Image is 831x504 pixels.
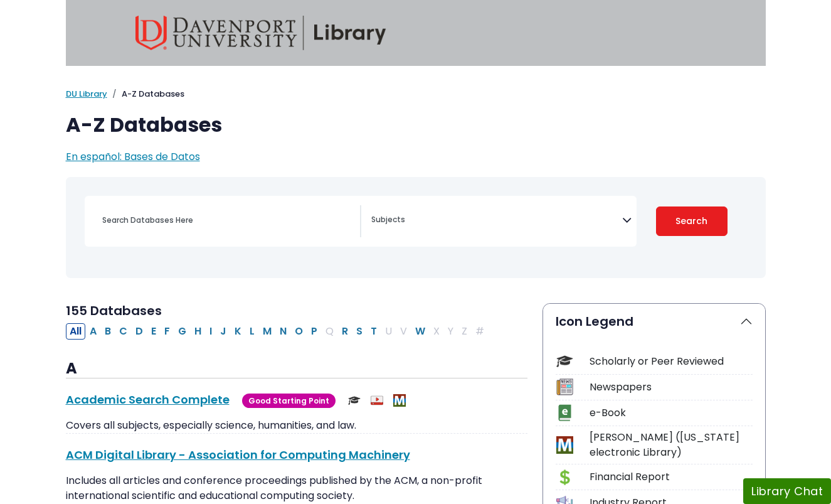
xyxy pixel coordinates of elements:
[543,304,765,339] button: Icon Legend
[371,394,383,407] img: Audio & Video
[66,113,766,137] h1: A-Z Databases
[590,469,753,485] div: Financial Report
[66,418,527,433] p: Covers all subjects, especially science, humanities, and law.
[66,360,527,378] h3: A
[291,323,307,340] button: Filter Results O
[259,323,275,340] button: Filter Results M
[147,323,160,340] button: Filter Results E
[66,177,766,278] nav: Search filters
[86,323,100,340] button: Filter Results A
[276,323,290,340] button: Filter Results N
[371,216,622,226] textarea: Search
[367,323,381,340] button: Filter Results T
[115,323,131,340] button: Filter Results C
[307,323,321,340] button: Filter Results P
[191,323,205,340] button: Filter Results H
[66,447,410,463] a: ACM Digital Library - Association for Computing Machinery
[95,211,360,229] input: Search database by title or keyword
[743,478,831,504] button: Library Chat
[242,394,336,408] span: Good Starting Point
[556,436,573,453] img: Icon MeL (Michigan electronic Library)
[411,323,429,340] button: Filter Results W
[66,88,766,100] nav: breadcrumb
[161,323,174,340] button: Filter Results F
[66,149,200,164] a: En español: Bases de Datos
[393,394,406,407] img: MeL (Michigan electronic Library)
[101,323,115,340] button: Filter Results B
[556,353,573,370] img: Icon Scholarly or Peer Reviewed
[216,323,230,340] button: Filter Results J
[66,392,230,407] a: Academic Search Complete
[556,378,573,395] img: Icon Newspapers
[352,323,366,340] button: Filter Results S
[556,404,573,421] img: Icon e-Book
[66,302,162,319] span: 155 Databases
[348,394,361,407] img: Scholarly or Peer Reviewed
[556,469,573,486] img: Icon Financial Report
[66,323,85,340] button: All
[174,323,190,340] button: Filter Results G
[231,323,245,340] button: Filter Results K
[107,88,184,100] li: A-Z Databases
[135,16,386,50] img: Davenport University Library
[656,206,728,236] button: Submit for Search Results
[206,323,216,340] button: Filter Results I
[132,323,147,340] button: Filter Results D
[590,354,753,369] div: Scholarly or Peer Reviewed
[338,323,352,340] button: Filter Results R
[590,430,753,460] div: [PERSON_NAME] ([US_STATE] electronic Library)
[66,323,489,338] div: Alpha-list to filter by first letter of database name
[66,88,107,100] a: DU Library
[590,405,753,421] div: e-Book
[246,323,258,340] button: Filter Results L
[590,380,753,395] div: Newspapers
